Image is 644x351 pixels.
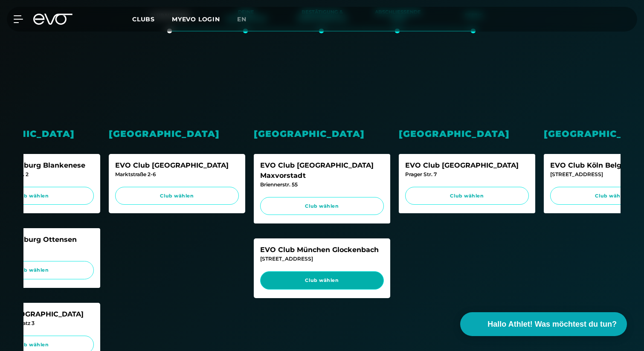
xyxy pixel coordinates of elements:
[260,197,384,215] a: Club wählen
[115,160,239,171] div: EVO Club [GEOGRAPHIC_DATA]
[237,15,247,23] span: en
[123,192,231,200] span: Club wählen
[172,15,220,23] a: MYEVO LOGIN
[487,319,617,330] span: Hallo Athlet! Was möchtest du tun?
[405,187,529,205] a: Club wählen
[405,171,529,178] div: Prager Str. 7
[132,15,155,23] span: Clubs
[260,160,384,181] div: EVO Club [GEOGRAPHIC_DATA] Maxvorstadt
[405,160,529,171] div: EVO Club [GEOGRAPHIC_DATA]
[268,203,376,210] span: Club wählen
[260,255,384,263] div: [STREET_ADDRESS]
[268,277,376,284] span: Club wählen
[132,15,172,23] a: Clubs
[399,127,535,140] div: [GEOGRAPHIC_DATA]
[254,127,390,140] div: [GEOGRAPHIC_DATA]
[260,245,384,255] div: EVO Club München Glockenbach
[260,271,384,290] a: Club wählen
[115,171,239,178] div: Marktstraße 2-6
[237,15,257,24] a: en
[413,192,521,200] span: Club wählen
[109,127,245,140] div: [GEOGRAPHIC_DATA]
[460,312,627,336] button: Hallo Athlet! Was möchtest du tun?
[260,181,384,189] div: Briennerstr. 55
[115,187,239,205] a: Club wählen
